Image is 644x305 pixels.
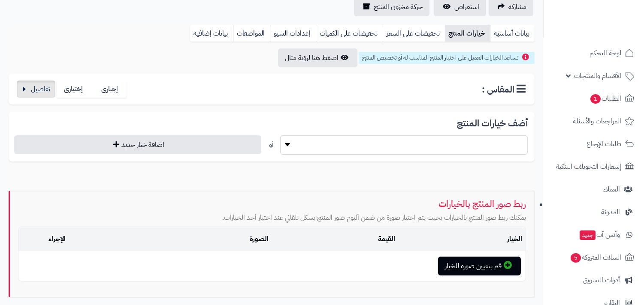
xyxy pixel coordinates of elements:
[579,229,620,241] span: وآتس آب
[590,47,621,59] span: لوحة التحكم
[69,227,272,251] td: الصورة
[549,43,639,63] a: لوحة التحكم
[383,25,445,42] a: تخفيضات على السعر
[18,227,69,251] td: الإجراء
[580,230,596,240] span: جديد
[15,119,528,129] h3: أضف خيارات المنتج
[92,81,127,98] label: إجبارى
[590,93,621,105] span: الطلبات
[490,25,535,42] a: بيانات أساسية
[583,274,620,286] span: أدوات التسويق
[549,224,639,245] a: وآتس آبجديد
[574,70,621,82] span: الأقسام والمنتجات
[549,202,639,222] a: المدونة
[399,227,526,251] td: الخيار
[374,2,423,12] span: حركة مخزون المنتج
[454,2,479,12] span: استعراض
[570,251,621,263] span: السلات المتروكة
[269,137,274,153] div: أو
[508,2,526,12] span: مشاركه
[272,227,399,251] td: القيمة
[571,253,581,263] span: 5
[556,161,621,173] span: إشعارات التحويلات البنكية
[549,156,639,177] a: إشعارات التحويلات البنكية
[316,25,383,42] a: تخفيضات على الكميات
[445,25,490,42] a: خيارات المنتج
[14,135,261,154] button: اضافة خيار جديد
[587,138,621,150] span: طلبات الإرجاع
[270,25,316,42] a: إعدادات السيو
[549,247,639,268] a: السلات المتروكة5
[57,81,92,98] label: إختيارى
[438,257,521,275] button: قم بتعيين صورة للخيار
[362,53,519,62] span: تساعد الخيارات العميل على اختيار المنتج المناسب له أو تخصيص المنتج
[603,183,620,195] span: العملاء
[549,134,639,154] a: طلبات الإرجاع
[233,25,270,42] a: المواصفات
[549,88,639,109] a: الطلبات1
[590,94,601,104] span: 1
[18,199,526,209] h3: ربط صور المنتج بالخيارات
[549,179,639,200] a: العملاء
[601,206,620,218] span: المدونة
[549,270,639,290] a: أدوات التسويق
[190,25,233,42] a: بيانات إضافية
[278,48,357,67] button: اضغط هنا لرؤية مثال
[549,111,639,132] a: المراجعات والأسئلة
[573,115,621,127] span: المراجعات والأسئلة
[482,84,528,95] h3: المقاس :
[18,213,526,223] p: يمكنك ربط صور المنتج بالخيارات بحيث يتم اختيار صورة من ضمن ألبوم صور المنتج بشكل تلقائي عند اختيا...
